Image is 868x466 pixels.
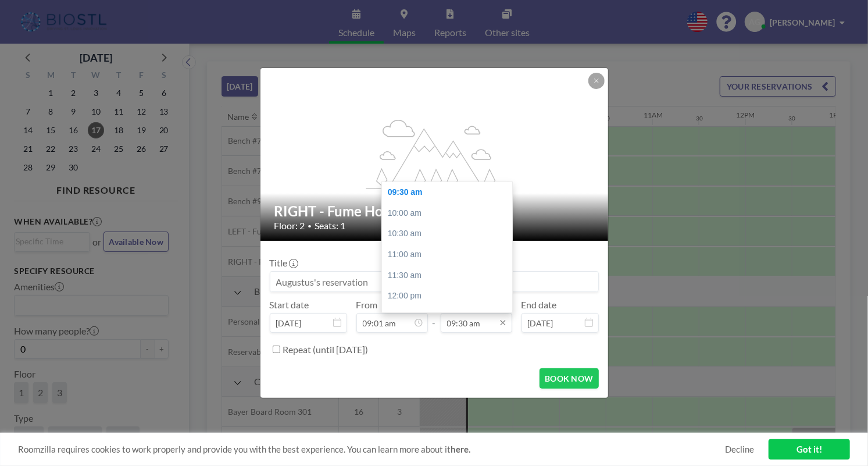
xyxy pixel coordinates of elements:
span: Seats: 1 [315,220,346,232]
label: Title [270,257,297,269]
div: 09:30 am [382,182,512,203]
label: End date [521,299,557,311]
div: 10:00 am [382,203,512,224]
button: BOOK NOW [540,368,598,389]
a: Decline [725,444,754,455]
div: 11:00 am [382,244,512,265]
span: Floor: 2 [274,220,305,232]
div: 12:00 pm [382,286,512,307]
h2: RIGHT - Fume Hood - Shared [274,202,595,220]
input: Augustus's reservation [270,272,598,291]
div: 10:30 am [382,223,512,244]
label: From [356,299,378,311]
span: - [433,303,436,329]
label: Repeat (until [DATE]) [283,344,369,355]
label: Start date [270,299,309,311]
a: here. [451,444,470,454]
div: 11:30 am [382,265,512,286]
a: Got it! [769,439,850,460]
span: • [308,222,312,230]
span: Roomzilla requires cookies to work properly and provide you with the best experience. You can lea... [18,444,725,455]
div: 12:30 pm [382,307,512,328]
